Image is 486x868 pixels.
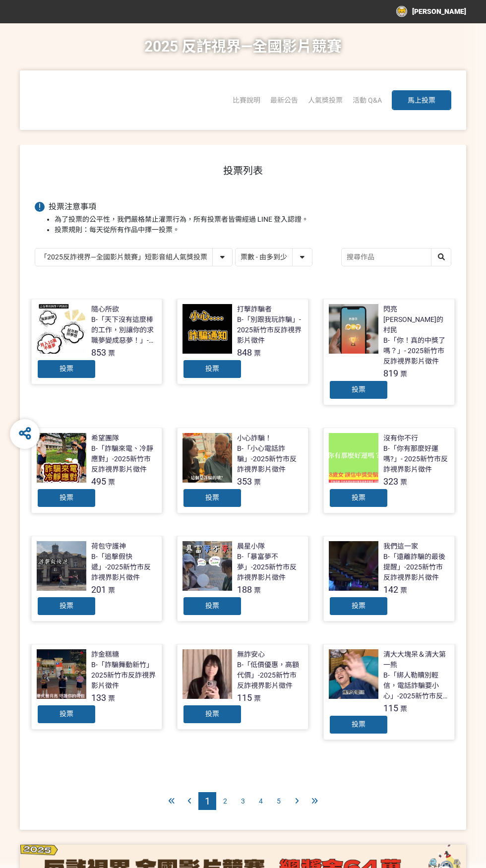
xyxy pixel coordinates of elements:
span: 353 [237,476,252,487]
div: B-「綁人勒贖別輕信，電話詐騙要小心」-2025新竹市反詐視界影片徵件 [383,670,449,701]
span: 票 [254,478,261,486]
a: 小心詐騙！B-「小心電話詐騙」-2025新竹市反詐視界影片徵件353票投票 [177,428,308,513]
span: 票 [400,478,407,486]
span: 495 [91,476,106,487]
span: 投票 [352,385,365,393]
div: B-「別跟我玩詐騙」- 2025新竹市反詐視界影片徵件 [237,314,303,346]
input: 搜尋作品 [342,248,451,266]
span: 投票 [205,602,219,610]
span: 票 [400,705,407,713]
span: 1 [205,795,210,807]
a: 最新公告 [270,96,298,104]
div: B-「天下沒有這麼棒的工作，別讓你的求職夢變成惡夢！」- 2025新竹市反詐視界影片徵件 [91,314,157,346]
a: 活動 Q&A [353,96,382,104]
span: 投票 [352,494,365,501]
span: 票 [254,586,261,594]
span: 4 [259,797,263,805]
a: 隨心所欲B-「天下沒有這麼棒的工作，別讓你的求職夢變成惡夢！」- 2025新竹市反詐視界影片徵件853票投票 [31,299,163,384]
span: 馬上投票 [408,96,435,104]
span: 投票 [60,494,73,501]
span: 票 [108,349,115,357]
div: B-「詐騙來電、冷靜應對」-2025新竹市反詐視界影片徵件 [91,443,157,475]
div: 詐金糕糖 [91,649,119,660]
span: 投票 [60,602,73,610]
span: 3 [241,797,245,805]
div: 清大大塊呆＆清大第一熊 [383,649,449,670]
span: 投票注意事項 [49,202,96,211]
span: 853 [91,347,106,358]
h1: 投票列表 [35,165,451,177]
div: 閃亮[PERSON_NAME]的村民 [383,304,449,335]
a: 希望團隊B-「詐騙來電、冷靜應對」-2025新竹市反詐視界影片徵件495票投票 [31,428,163,513]
div: B-「小心電話詐騙」-2025新竹市反詐視界影片徵件 [237,443,303,475]
div: B-「暴富夢不夢」-2025新竹市反詐視界影片徵件 [237,552,303,583]
div: 隨心所欲 [91,304,119,314]
div: B-「你！真的中獎了嗎？」- 2025新竹市反詐視界影片徵件 [383,335,449,367]
span: 票 [254,349,261,357]
div: 我們這一家 [383,541,418,552]
div: B-「你有那麼好運嗎?」- 2025新竹市反詐視界影片徵件 [383,443,449,475]
span: 133 [91,692,106,703]
span: 票 [400,586,407,594]
div: 希望團隊 [91,433,119,443]
div: B-「遠離詐騙的最後提醒」-2025新竹市反詐視界影片徵件 [383,552,449,583]
a: 無詐安心B-「低價優惠，高額代價」-2025新竹市反詐視界影片徵件115票投票 [177,644,308,730]
span: 投票 [352,602,365,610]
div: 小心詐騙！ [237,433,272,443]
span: 5 [277,797,281,805]
span: 2 [223,797,227,805]
span: 投票 [60,710,73,718]
a: 詐金糕糖B-「詐騙舞動新竹」2025新竹市反詐視界影片徵件133票投票 [31,644,163,730]
a: 沒有你不行B-「你有那麼好運嗎?」- 2025新竹市反詐視界影片徵件323票投票 [323,428,455,513]
span: 188 [237,584,252,595]
div: 無詐安心 [237,649,265,660]
span: 票 [108,478,115,486]
span: 投票 [205,494,219,501]
span: 票 [108,694,115,702]
a: 比賽說明 [233,96,260,104]
span: 票 [108,586,115,594]
a: 清大大塊呆＆清大第一熊B-「綁人勒贖別輕信，電話詐騙要小心」-2025新竹市反詐視界影片徵件115票投票 [323,644,455,740]
span: 票 [400,370,407,378]
span: 115 [237,692,252,703]
div: B-「追擊假快遞」-2025新竹市反詐視界影片徵件 [91,552,157,583]
div: B-「詐騙舞動新竹」2025新竹市反詐視界影片徵件 [91,660,157,691]
a: 打擊詐騙者B-「別跟我玩詐騙」- 2025新竹市反詐視界影片徵件848票投票 [177,299,308,384]
h1: 2025 反詐視界—全國影片競賽 [144,23,342,70]
a: 晨星小隊B-「暴富夢不夢」-2025新竹市反詐視界影片徵件188票投票 [177,536,308,621]
div: 晨星小隊 [237,541,265,552]
a: 荷包守護神B-「追擊假快遞」-2025新竹市反詐視界影片徵件201票投票 [31,536,163,621]
span: 323 [383,476,398,487]
span: 201 [91,584,106,595]
div: 打擊詐騙者 [237,304,272,314]
span: 投票 [205,710,219,718]
a: 閃亮[PERSON_NAME]的村民B-「你！真的中獎了嗎？」- 2025新竹市反詐視界影片徵件819票投票 [323,299,455,405]
span: 投票 [60,365,73,372]
a: 我們這一家B-「遠離詐騙的最後提醒」-2025新竹市反詐視界影片徵件142票投票 [323,536,455,621]
span: 投票 [352,720,365,728]
span: 人氣獎投票 [308,96,343,104]
span: 投票 [205,365,219,372]
button: 馬上投票 [392,90,451,110]
li: 為了投票的公平性，我們嚴格禁止灌票行為，所有投票者皆需經過 LINE 登入認證。 [55,214,451,225]
div: B-「低價優惠，高額代價」-2025新竹市反詐視界影片徵件 [237,660,303,691]
div: 沒有你不行 [383,433,418,443]
span: 848 [237,347,252,358]
span: 票 [254,694,261,702]
div: 荷包守護神 [91,541,126,552]
span: 115 [383,703,398,713]
span: 819 [383,368,398,378]
span: 142 [383,584,398,595]
li: 投票規則：每天從所有作品中擇一投票。 [55,225,451,235]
